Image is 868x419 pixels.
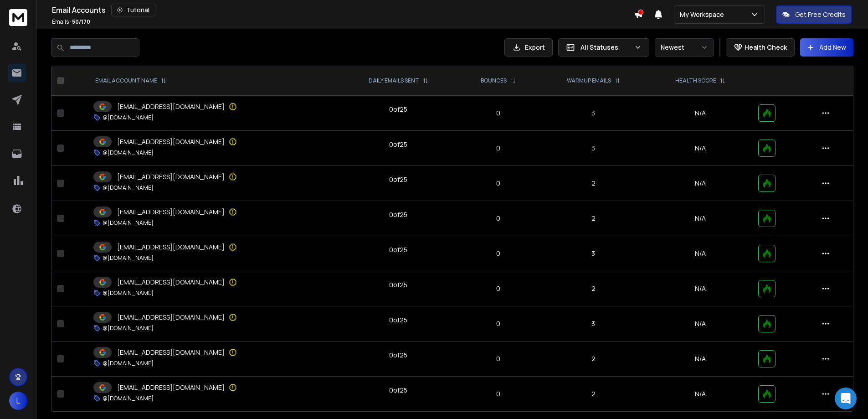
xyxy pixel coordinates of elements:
[504,38,553,57] button: Export
[117,102,225,111] p: [EMAIL_ADDRESS][DOMAIN_NAME]
[103,114,154,121] p: @[DOMAIN_NAME]
[655,38,714,57] button: Newest
[389,280,407,290] div: 0 of 25
[464,214,533,223] p: 0
[117,243,225,252] p: [EMAIL_ADDRESS][DOMAIN_NAME]
[464,354,533,363] p: 0
[745,43,787,52] p: Health Check
[103,290,154,297] p: @[DOMAIN_NAME]
[117,207,225,217] p: [EMAIL_ADDRESS][DOMAIN_NAME]
[389,105,407,114] div: 0 of 25
[9,392,27,410] button: L
[726,38,795,57] button: Health Check
[795,10,846,19] p: Get Free Credits
[539,271,648,306] td: 2
[117,278,225,287] p: [EMAIL_ADDRESS][DOMAIN_NAME]
[389,245,407,254] div: 0 of 25
[675,77,716,84] p: HEALTH SCORE
[103,219,154,227] p: @[DOMAIN_NAME]
[117,348,225,357] p: [EMAIL_ADDRESS][DOMAIN_NAME]
[539,201,648,236] td: 2
[103,360,154,367] p: @[DOMAIN_NAME]
[654,144,747,153] p: N/A
[464,389,533,398] p: 0
[464,179,533,188] p: 0
[95,77,166,84] div: EMAIL ACCOUNT NAME
[389,140,407,149] div: 0 of 25
[539,131,648,166] td: 3
[567,77,611,84] p: WARMUP EMAILS
[464,109,533,118] p: 0
[654,214,747,223] p: N/A
[654,249,747,258] p: N/A
[539,236,648,271] td: 3
[464,144,533,153] p: 0
[52,4,634,16] div: Email Accounts
[464,319,533,328] p: 0
[539,377,648,412] td: 2
[539,341,648,377] td: 2
[52,18,90,26] p: Emails :
[464,249,533,258] p: 0
[654,179,747,188] p: N/A
[117,383,225,392] p: [EMAIL_ADDRESS][DOMAIN_NAME]
[481,77,507,84] p: BOUNCES
[654,284,747,293] p: N/A
[389,386,407,395] div: 0 of 25
[117,172,225,181] p: [EMAIL_ADDRESS][DOMAIN_NAME]
[835,388,857,409] div: Open Intercom Messenger
[103,325,154,332] p: @[DOMAIN_NAME]
[103,149,154,156] p: @[DOMAIN_NAME]
[580,43,631,52] p: All Statuses
[389,175,407,184] div: 0 of 25
[117,137,225,146] p: [EMAIL_ADDRESS][DOMAIN_NAME]
[103,395,154,402] p: @[DOMAIN_NAME]
[539,166,648,201] td: 2
[680,10,728,19] p: My Workspace
[654,389,747,398] p: N/A
[800,38,853,57] button: Add New
[389,316,407,325] div: 0 of 25
[72,18,90,26] span: 50 / 170
[389,210,407,219] div: 0 of 25
[654,109,747,118] p: N/A
[389,351,407,360] div: 0 of 25
[117,313,225,322] p: [EMAIL_ADDRESS][DOMAIN_NAME]
[776,5,852,24] button: Get Free Credits
[654,354,747,363] p: N/A
[464,284,533,293] p: 0
[539,96,648,131] td: 3
[111,4,155,16] button: Tutorial
[369,77,419,84] p: DAILY EMAILS SENT
[654,319,747,328] p: N/A
[103,254,154,262] p: @[DOMAIN_NAME]
[103,184,154,191] p: @[DOMAIN_NAME]
[539,306,648,341] td: 3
